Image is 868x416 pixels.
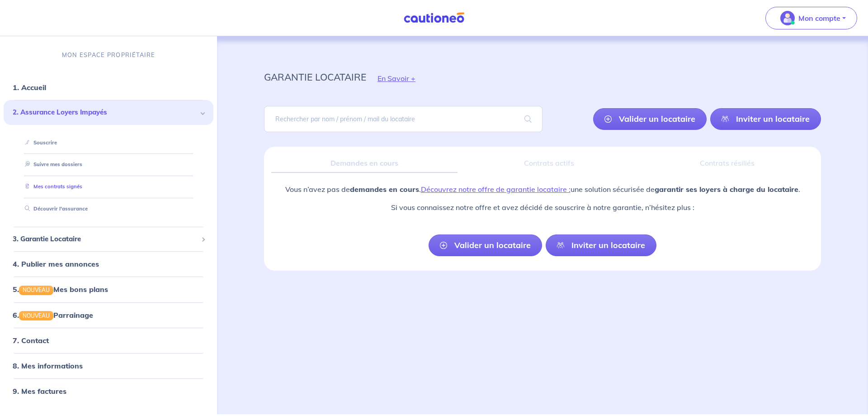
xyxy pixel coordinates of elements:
[13,107,198,118] span: 2. Assurance Loyers Impayés
[285,202,800,213] p: Si vous connaissez notre offre et avez décidé de souscrire à notre garantie, n’hésitez plus :
[655,185,798,194] strong: garantir ses loyers à charge du locataire
[13,387,66,396] a: 9. Mes factures
[4,382,213,400] div: 9. Mes factures
[514,106,542,132] span: search
[710,108,821,130] a: Inviter un locataire
[4,280,213,298] div: 5.NOUVEAUMes bons plans
[13,83,46,92] a: 1. Accueil
[4,306,213,324] div: 6.NOUVEAUParrainage
[264,69,366,85] p: garantie locataire
[13,234,198,244] span: 3. Garantie Locataire
[14,179,203,194] div: Mes contrats signés
[4,230,213,248] div: 3. Garantie Locataire
[21,139,57,146] a: Souscrire
[13,336,49,345] a: 7. Contact
[4,331,213,349] div: 7. Contact
[13,310,93,319] a: 6.NOUVEAUParrainage
[421,185,571,194] a: Découvrez notre offre de garantie locataire :
[14,157,203,172] div: Suivre mes dossiers
[13,285,108,294] a: 5.NOUVEAUMes bons plans
[13,361,83,370] a: 8. Mes informations
[14,135,203,150] div: Souscrire
[400,12,468,24] img: Cautioneo
[4,357,213,375] div: 8. Mes informations
[366,65,427,91] button: En Savoir +
[4,100,213,125] div: 2. Assurance Loyers Impayés
[350,185,419,194] strong: demandes en cours
[21,206,88,212] a: Découvrir l'assurance
[21,183,82,190] a: Mes contrats signés
[429,234,542,256] a: Valider un locataire
[4,78,213,96] div: 1. Accueil
[780,11,795,25] img: illu_account_valid_menu.svg
[285,184,800,195] p: Vous n’avez pas de . une solution sécurisée de .
[264,106,542,132] input: Rechercher par nom / prénom / mail du locataire
[593,108,707,130] a: Valider un locataire
[14,201,203,216] div: Découvrir l'assurance
[798,13,840,24] p: Mon compte
[765,7,857,29] button: illu_account_valid_menu.svgMon compte
[21,161,82,167] a: Suivre mes dossiers
[62,51,155,59] p: MON ESPACE PROPRIÉTAIRE
[546,234,656,256] a: Inviter un locataire
[4,255,213,273] div: 4. Publier mes annonces
[13,259,99,268] a: 4. Publier mes annonces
